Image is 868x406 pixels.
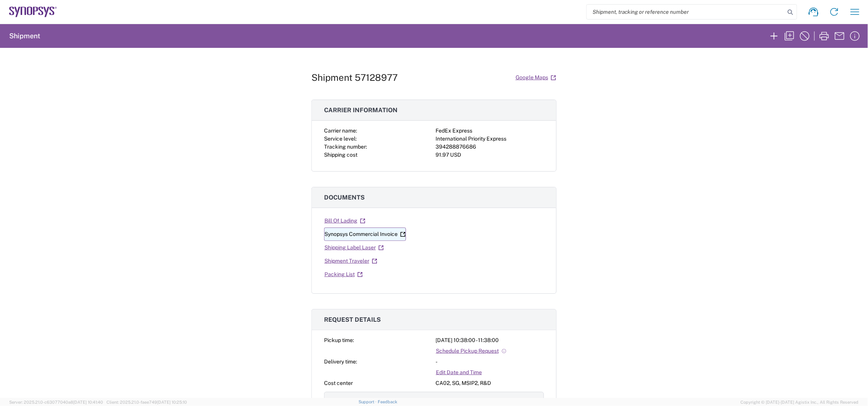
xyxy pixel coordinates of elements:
span: Server: 2025.21.0-c63077040a8 [9,400,103,404]
a: Feedback [378,399,397,404]
a: Shipment Traveler [324,254,378,268]
input: Shipment, tracking or reference number [587,5,785,19]
div: 91.97 USD [436,151,544,159]
h1: Shipment 57128977 [311,72,398,83]
span: Delivery time: [324,359,357,365]
span: Tracking number: [324,144,367,150]
div: International Priority Express [436,135,544,143]
span: Shipping cost [324,152,357,158]
a: Google Maps [515,71,557,84]
div: 394288876686 [436,143,544,151]
span: Service level: [324,136,357,142]
span: Pickup time: [324,337,354,343]
span: Documents [324,194,365,201]
span: Request details [324,316,381,323]
a: Synopsys Commercial Invoice [324,228,406,241]
a: Shipping Label Laser [324,241,384,254]
a: Bill Of Lading [324,214,366,228]
span: Copyright © [DATE]-[DATE] Agistix Inc., All Rights Reserved [741,399,859,406]
a: Support [359,399,378,404]
a: Schedule Pickup Request [436,344,507,358]
span: [DATE] 10:41:40 [73,400,103,404]
a: Packing List [324,268,363,281]
span: Carrier name: [324,128,357,134]
span: [DATE] 10:25:10 [157,400,187,404]
a: Edit Date and Time [436,366,482,379]
div: [DATE] 10:38:00 - 11:38:00 [436,336,544,344]
span: Carrier information [324,106,398,114]
span: Cost center [324,380,353,386]
span: References [331,398,359,404]
h2: Shipment [9,31,40,41]
span: Client: 2025.21.0-faee749 [106,400,187,404]
div: FedEx Express [436,127,544,135]
div: - [436,358,544,366]
div: CA02, SG, MSIP2, R&D [436,379,544,387]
